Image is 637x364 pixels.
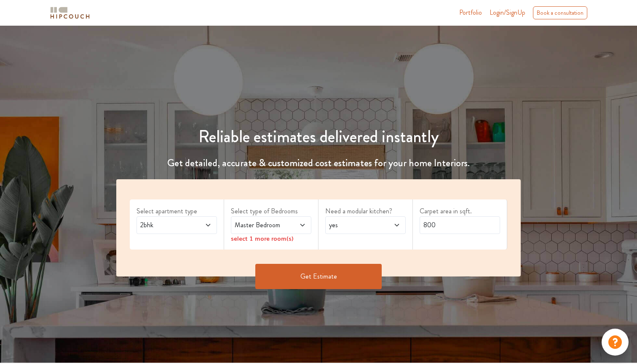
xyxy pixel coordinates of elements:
input: Enter area sqft [420,216,500,234]
a: Portfolio [459,8,482,18]
span: 2bhk [139,220,193,230]
span: yes [327,220,382,230]
label: Select apartment type [136,206,217,216]
div: select 1 more room(s) [231,234,311,243]
label: Select type of Bedrooms [231,206,311,216]
img: logo-horizontal.svg [49,5,91,20]
span: Master Bedroom [233,220,288,230]
span: logo-horizontal.svg [49,3,91,22]
label: Need a modular kitchen? [325,206,406,216]
h4: Get detailed, accurate & customized cost estimates for your home Interiors. [111,157,526,169]
span: Login/SignUp [490,8,525,17]
div: Book a consultation [533,6,587,19]
button: Get Estimate [255,264,382,289]
h1: Reliable estimates delivered instantly [111,127,526,147]
label: Carpet area in sqft. [420,206,500,216]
